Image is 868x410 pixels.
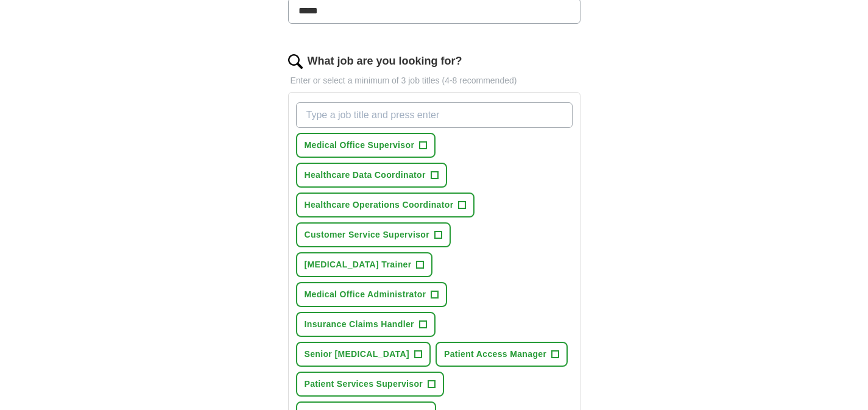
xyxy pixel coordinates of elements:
span: Medical Office Supervisor [305,139,415,152]
button: Patient Services Supervisor [296,372,445,397]
button: Healthcare Operations Coordinator [296,193,475,217]
button: Healthcare Data Coordinator [296,163,447,188]
span: Patient Services Supervisor [305,378,423,391]
button: [MEDICAL_DATA] Trainer [296,252,433,277]
span: Customer Service Supervisor [305,228,430,241]
input: Type a job title and press enter [296,102,573,128]
button: Customer Service Supervisor [296,222,451,247]
button: Patient Access Manager [436,342,568,367]
span: Patient Access Manager [444,348,546,361]
span: Medical Office Administrator [305,288,426,301]
p: Enter or select a minimum of 3 job titles (4-8 recommended) [288,74,580,87]
span: Healthcare Data Coordinator [305,169,426,182]
button: Senior [MEDICAL_DATA] [296,342,431,367]
button: Medical Office Administrator [296,282,448,307]
button: Insurance Claims Handler [296,312,436,337]
span: Insurance Claims Handler [305,318,414,331]
span: [MEDICAL_DATA] Trainer [305,258,412,271]
img: search.png [288,54,303,69]
button: Medical Office Supervisor [296,133,436,158]
label: What job are you looking for? [308,53,462,69]
span: Healthcare Operations Coordinator [305,199,454,211]
span: Senior [MEDICAL_DATA] [305,348,410,361]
